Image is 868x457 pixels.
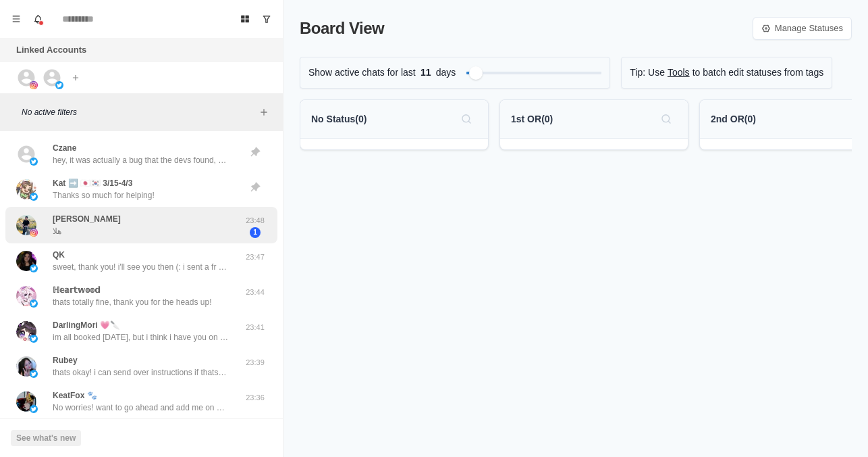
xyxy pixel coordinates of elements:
span: 11 [416,66,436,80]
img: picture [30,370,38,378]
p: 23:48 [238,215,272,226]
img: picture [30,158,38,166]
button: Search [655,108,677,130]
p: No worries! want to go ahead and add me on discord? i can send over instructions there. my discor... [53,402,228,414]
p: days [436,66,456,80]
p: hey, it was actually a bug that the devs found, they had pushed up a short-term fix while they pa... [53,154,228,166]
img: picture [16,391,36,412]
p: KeatFox 🐾 [53,389,97,402]
p: Kat ➡️ 🇯🇵🇰🇷 3/15-4/3 [53,177,132,189]
p: 23:36 [238,392,272,404]
img: picture [16,215,36,235]
p: sweet, thank you! i'll see you then (: i sent a fr on discord too [53,261,228,273]
button: Add filters [256,104,272,120]
button: Board View [234,8,256,30]
a: Tools [668,66,690,80]
p: [PERSON_NAME] [53,213,121,225]
p: 23:47 [238,251,272,263]
div: Filter by activity days [469,66,483,80]
button: Menu [5,8,27,30]
p: Thanks so much for helping! [53,189,155,201]
img: picture [30,193,38,201]
img: picture [30,264,38,272]
p: Show active chats for last [308,66,416,80]
p: 23:41 [238,322,272,333]
p: im all booked [DATE], but i think i have you on discord so i'll send over instructions there! [53,331,228,343]
button: Search [456,108,477,130]
p: Linked Accounts [16,43,86,57]
p: QK [53,249,65,261]
img: picture [55,81,63,89]
p: Tip: Use [630,66,665,80]
img: picture [16,179,36,199]
p: thats totally fine, thank you for the heads up! [53,296,211,308]
p: 23:39 [238,357,272,368]
p: Czane [53,142,76,154]
img: picture [30,299,38,308]
p: ℍ𝕖𝕒𝕣𝕥𝕨𝕠𝕠𝕕 [53,284,101,296]
p: 23:44 [238,287,272,298]
img: picture [16,286,36,306]
p: to batch edit statuses from tags [693,66,824,80]
p: Rubey [53,354,78,366]
img: picture [16,356,36,377]
button: Notifications [27,8,49,30]
p: 1st OR ( 0 ) [511,112,553,126]
img: picture [30,81,38,89]
a: Manage Statuses [753,17,852,40]
p: No Status ( 0 ) [311,112,367,126]
p: No active filters [22,106,256,118]
p: 2nd OR ( 0 ) [711,112,756,126]
p: Board View [300,16,384,41]
button: See what's new [11,430,81,446]
img: picture [16,321,36,341]
p: DarlingMori 💗🔪 [53,319,120,331]
span: 1 [250,227,261,238]
img: picture [30,335,38,343]
img: picture [30,228,38,237]
button: Add account [67,70,84,86]
img: picture [30,405,38,413]
button: Show unread conversations [256,8,277,30]
img: picture [16,251,36,271]
p: thats okay! i can send over instructions if thats easier? [53,366,228,379]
